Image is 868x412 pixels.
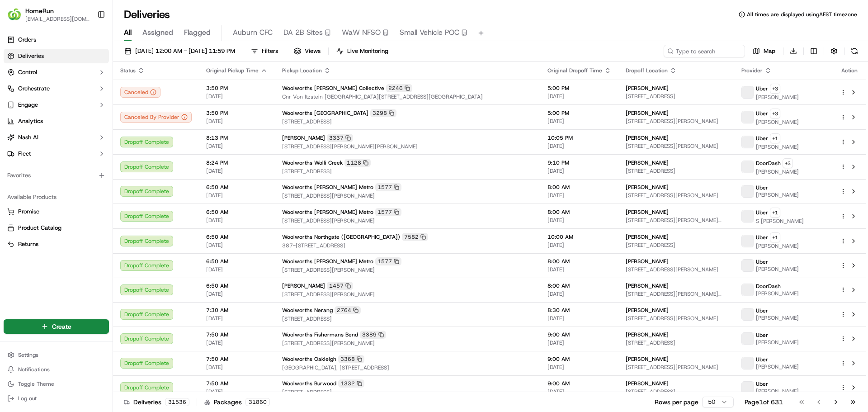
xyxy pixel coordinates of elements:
[547,109,611,117] span: 5:00 PM
[547,266,611,273] span: [DATE]
[547,380,611,387] span: 9:00 AM
[120,45,239,57] button: [DATE] 12:00 AM - [DATE] 11:59 PM
[338,379,364,388] div: 1332
[18,150,31,158] span: Fleet
[18,395,37,402] span: Log out
[7,240,105,248] a: Returns
[626,109,669,117] span: [PERSON_NAME]
[18,117,43,125] span: Analytics
[344,159,371,167] div: 1128
[25,15,90,23] button: [EMAIL_ADDRESS][DOMAIN_NAME]
[282,282,325,289] span: [PERSON_NAME]
[626,192,727,199] span: [STREET_ADDRESS][PERSON_NAME]
[547,307,611,314] span: 8:30 AM
[206,266,268,273] span: [DATE]
[206,307,268,314] span: 7:30 AM
[282,315,533,322] span: [STREET_ADDRESS]
[547,290,611,298] span: [DATE]
[547,258,611,265] span: 8:00 AM
[764,47,775,55] span: Map
[282,242,533,249] span: 387-[STREET_ADDRESS]
[664,45,745,57] input: Type to search
[783,158,793,168] button: +3
[655,398,698,407] p: Rows per page
[547,339,611,346] span: [DATE]
[332,45,392,57] button: Live Monitoring
[124,398,189,407] div: Deliveries
[120,112,192,123] div: Canceled By Provider
[626,339,727,346] span: [STREET_ADDRESS]
[52,322,71,331] span: Create
[124,27,132,38] span: All
[626,134,669,142] span: [PERSON_NAME]
[626,159,669,166] span: [PERSON_NAME]
[327,134,353,142] div: 3337
[547,233,611,241] span: 10:00 AM
[283,27,323,38] span: DA 2B Sites
[756,339,799,346] span: [PERSON_NAME]
[749,45,779,57] button: Map
[206,364,268,371] span: [DATE]
[18,52,44,60] span: Deliveries
[282,85,384,92] span: Woolworths [PERSON_NAME] Collective
[245,398,270,406] div: 31860
[770,232,780,242] button: +1
[282,143,533,150] span: [STREET_ADDRESS][PERSON_NAME][PERSON_NAME]
[282,168,533,175] span: [STREET_ADDRESS]
[25,6,54,15] span: HomeRun
[206,315,268,322] span: [DATE]
[756,314,799,322] span: [PERSON_NAME]
[282,258,373,265] span: Woolworths [PERSON_NAME] Metro
[626,217,727,224] span: [STREET_ADDRESS][PERSON_NAME][PERSON_NAME]
[547,364,611,371] span: [DATE]
[386,84,412,92] div: 2246
[142,27,173,38] span: Assigned
[360,331,386,339] div: 3389
[547,217,611,224] span: [DATE]
[282,159,343,166] span: Woolworths Wolli Creek
[282,217,533,224] span: [STREET_ADDRESS][PERSON_NAME]
[756,85,768,92] span: Uber
[206,282,268,289] span: 6:50 AM
[770,208,780,218] button: +1
[4,4,94,25] button: HomeRunHomeRun[EMAIL_ADDRESS][DOMAIN_NAME]
[626,93,727,100] span: [STREET_ADDRESS]
[206,331,268,338] span: 7:50 AM
[7,208,105,216] a: Promise
[282,266,533,274] span: [STREET_ADDRESS][PERSON_NAME]
[290,45,325,57] button: Views
[206,159,268,166] span: 8:24 PM
[756,380,768,388] span: Uber
[626,331,669,338] span: [PERSON_NAME]
[327,282,353,290] div: 1457
[375,183,401,191] div: 1577
[626,142,727,150] span: [STREET_ADDRESS][PERSON_NAME]
[547,85,611,92] span: 5:00 PM
[756,160,781,167] span: DoorDash
[770,133,780,143] button: +1
[547,242,611,249] span: [DATE]
[547,118,611,125] span: [DATE]
[626,208,669,216] span: [PERSON_NAME]
[7,224,105,232] a: Product Catalog
[547,134,611,142] span: 10:05 PM
[626,282,669,289] span: [PERSON_NAME]
[770,109,780,118] button: +3
[206,339,268,346] span: [DATE]
[247,45,282,57] button: Filters
[342,27,381,38] span: WaW NFSO
[4,81,109,96] button: Orchestrate
[756,356,768,363] span: Uber
[547,167,611,175] span: [DATE]
[233,27,273,38] span: Auburn CFC
[18,366,50,373] span: Notifications
[402,233,428,241] div: 7582
[206,290,268,298] span: [DATE]
[626,364,727,371] span: [STREET_ADDRESS][PERSON_NAME]
[4,130,109,145] button: Nash AI
[335,306,361,314] div: 2764
[206,109,268,117] span: 3:50 PM
[18,36,36,44] span: Orders
[626,388,727,395] span: [STREET_ADDRESS]
[626,167,727,175] span: [STREET_ADDRESS]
